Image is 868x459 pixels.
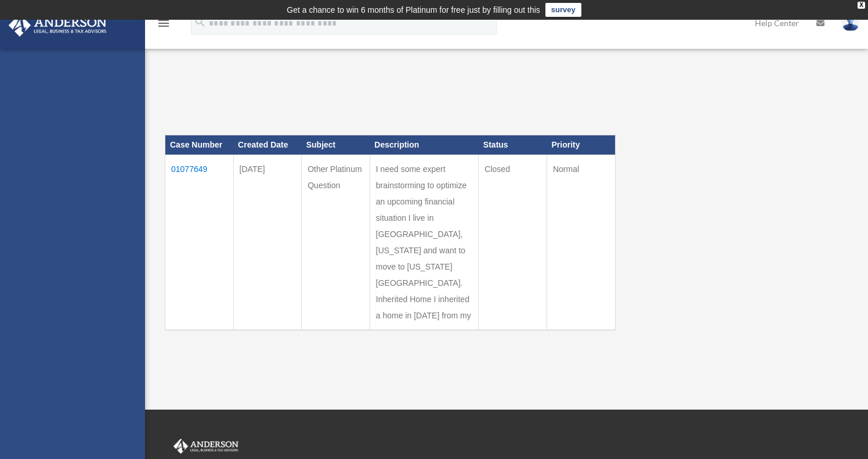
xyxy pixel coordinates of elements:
[157,16,171,30] i: menu
[547,135,615,155] th: Priority
[233,135,302,155] th: Created Date
[171,439,241,454] img: Anderson Advisors Platinum Portal
[302,155,370,331] td: Other Platinum Question
[479,155,547,331] td: Closed
[287,3,540,17] div: Get a chance to win 6 months of Platinum for free just by filling out this
[370,135,479,155] th: Description
[479,135,547,155] th: Status
[157,20,171,30] a: menu
[5,14,110,37] img: Anderson Advisors Platinum Portal
[194,16,207,28] i: search
[842,15,859,31] img: User Pic
[547,155,615,331] td: Normal
[858,2,865,9] div: close
[370,155,479,331] td: I need some expert brainstorming to optimize an upcoming financial situation I live in [GEOGRAPHI...
[233,155,302,331] td: [DATE]
[545,3,581,17] a: survey
[165,135,234,155] th: Case Number
[302,135,370,155] th: Subject
[165,155,234,331] td: 01077649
